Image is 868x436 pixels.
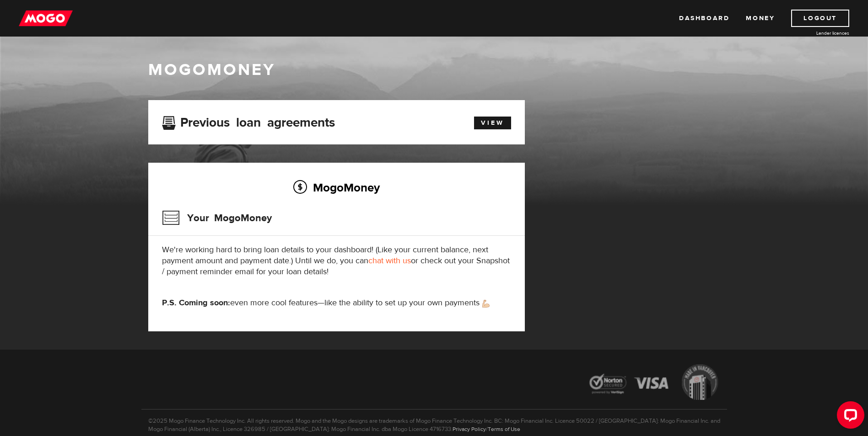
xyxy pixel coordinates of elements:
p: even more cool features—like the ability to set up your own payments [162,298,511,308]
p: ©2025 Mogo Finance Technology Inc. All rights reserved. Mogo and the Mogo designs are trademarks ... [141,409,727,433]
a: Dashboard [679,10,729,27]
a: View [474,117,511,129]
h1: MogoMoney [148,60,720,80]
a: Lender licences [781,30,849,37]
img: strong arm emoji [482,300,490,308]
p: We're working hard to bring loan details to your dashboard! (Like your current balance, next paym... [162,245,511,277]
iframe: LiveChat chat widget [830,398,868,436]
a: Privacy Policy [453,425,486,433]
a: Logout [791,10,849,27]
img: mogo_logo-11ee424be714fa7cbb0f0f49df9e16ec.png [19,10,73,27]
h3: Previous loan agreements [162,115,335,127]
h3: Your MogoMoney [162,206,272,230]
a: Money [746,10,775,27]
a: chat with us [368,255,411,266]
a: Terms of Use [488,425,520,433]
h2: MogoMoney [162,178,511,197]
strong: P.S. Coming soon: [162,298,230,308]
img: legal-icons-92a2ffecb4d32d839781d1b4e4802d7b.png [581,357,727,409]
